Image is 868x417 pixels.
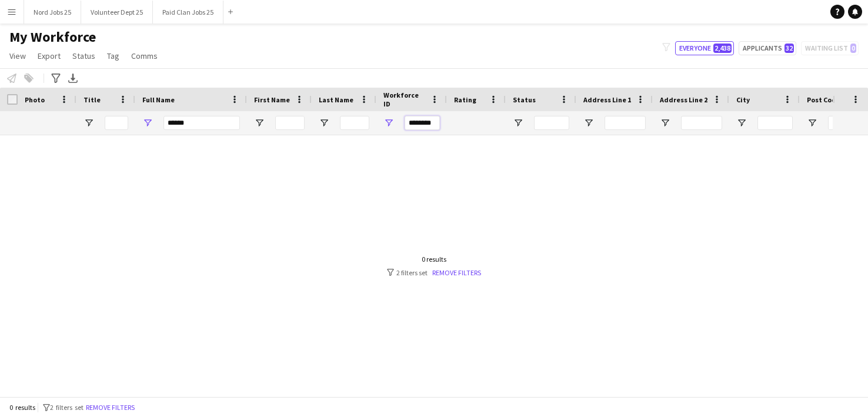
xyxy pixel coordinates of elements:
input: Full Name Filter Input [163,116,240,130]
span: Address Line 1 [583,95,631,104]
a: Tag [102,48,124,64]
span: Comms [131,51,158,61]
button: Open Filter Menu [660,118,670,128]
button: Remove filters [84,401,137,414]
span: Workforce ID [383,91,426,108]
span: 2 filters set [50,403,84,412]
button: Open Filter Menu [583,118,594,128]
input: Address Line 1 Filter Input [605,116,646,130]
a: View [5,48,31,64]
button: Open Filter Menu [513,118,523,128]
input: Address Line 2 Filter Input [681,116,722,130]
button: Open Filter Menu [319,118,329,128]
span: My Workforce [9,28,96,46]
span: Status [72,51,95,61]
button: Applicants32 [739,41,796,55]
button: Open Filter Menu [383,118,394,128]
input: Post Code Filter Input [828,116,863,130]
span: Photo [25,95,45,104]
input: First Name Filter Input [275,116,305,130]
a: Export [33,48,65,64]
button: Open Filter Menu [736,118,747,128]
span: Address Line 2 [660,95,707,104]
span: View [9,51,26,61]
input: Status Filter Input [534,116,569,130]
span: Last Name [319,95,353,104]
button: Volunteer Dept 25 [81,1,153,24]
span: 32 [784,44,794,53]
input: Column with Header Selection [7,94,18,105]
span: Status [513,95,536,104]
span: Title [84,95,101,104]
span: 2,438 [713,44,732,53]
input: City Filter Input [757,116,793,130]
span: Export [38,51,61,61]
app-action-btn: Export XLSX [66,71,80,85]
input: Title Filter Input [105,116,128,130]
div: 0 results [387,255,481,263]
button: Nord Jobs 25 [24,1,81,24]
app-action-btn: Advanced filters [49,71,63,85]
span: City [736,95,750,104]
span: Post Code [807,95,840,104]
a: Status [68,48,100,64]
button: Open Filter Menu [254,118,265,128]
div: 2 filters set [387,268,481,277]
input: Last Name Filter Input [340,116,369,130]
a: Remove filters [432,268,481,277]
span: Full Name [142,95,175,104]
input: Workforce ID Filter Input [405,116,440,130]
button: Open Filter Menu [807,118,817,128]
span: First Name [254,95,290,104]
span: Tag [107,51,119,61]
span: Rating [454,95,476,104]
button: Open Filter Menu [142,118,153,128]
button: Paid Clan Jobs 25 [153,1,223,24]
button: Everyone2,438 [675,41,734,55]
button: Open Filter Menu [84,118,94,128]
a: Comms [126,48,162,64]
